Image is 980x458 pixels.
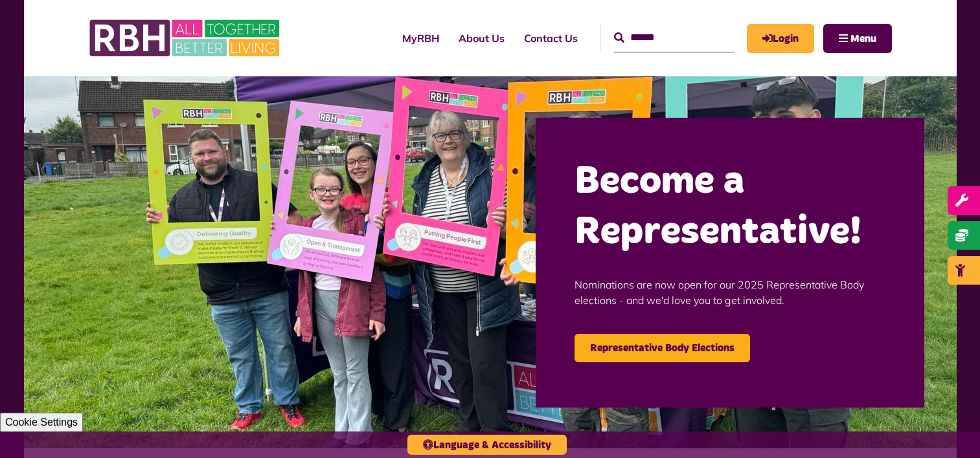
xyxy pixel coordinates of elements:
a: Representative Body Elections [575,334,750,362]
a: MyRBH [393,21,449,56]
img: Image (22) [24,76,957,448]
button: Language & Accessibility [407,435,567,455]
a: About Us [449,21,514,56]
p: Nominations are now open for our 2025 Representative Body elections - and we'd love you to get in... [575,257,885,327]
a: Contact Us [514,21,587,56]
button: Navigation [823,24,892,53]
a: MyRBH [747,24,814,53]
span: Menu [850,34,876,44]
h2: Become a Representative! [575,157,885,257]
img: RBH [89,13,283,63]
